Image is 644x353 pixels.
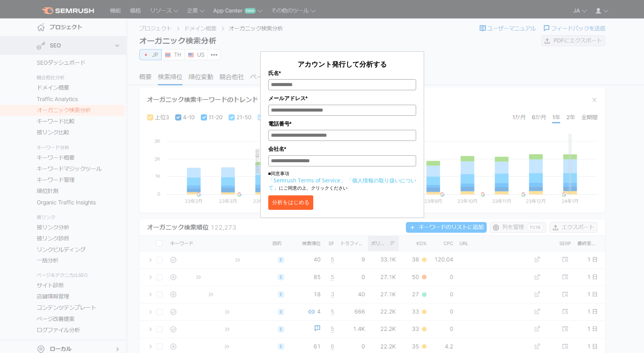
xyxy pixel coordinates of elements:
a: 「個人情報の取り扱いについて」 [268,177,416,191]
label: メールアドレス* [268,94,416,102]
p: ■同意事項 にご同意の上、クリックください [268,170,416,192]
button: 分析をはじめる [268,195,313,210]
span: アカウント発行して分析する [298,59,387,69]
a: 「Semrush Terms of Service」 [268,177,346,184]
label: 電話番号* [268,120,416,128]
